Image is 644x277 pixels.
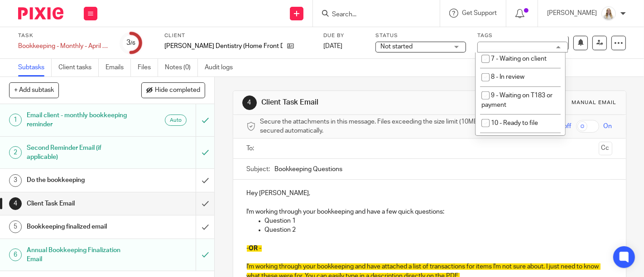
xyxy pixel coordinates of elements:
[9,146,22,159] div: 2
[155,87,200,94] span: Hide completed
[205,59,240,76] a: Audit logs
[27,141,134,164] h1: Second Reminder Email (if applicable)
[9,174,22,187] div: 3
[247,245,262,252] span: -OR -
[18,32,109,39] label: Task
[375,32,466,39] label: Status
[572,99,617,106] div: Manual email
[164,42,283,51] p: [PERSON_NAME] Dentistry (Home Front Dental)
[247,207,612,216] p: I'm working through your bookkeeping and have a few quick questions:
[126,38,135,48] div: 3
[141,82,205,98] button: Hide completed
[27,220,134,234] h1: Bookkeeping finalized email
[247,165,270,174] label: Subject:
[18,42,109,51] div: Bookkeeping - Monthly - April - July
[481,92,553,108] span: 9 - Waiting on T183 or payment
[9,114,22,126] div: 1
[165,59,198,76] a: Notes (0)
[58,59,99,76] a: Client tasks
[247,144,257,153] label: To:
[18,59,52,76] a: Subtasks
[491,74,524,80] span: 8 - In review
[130,41,135,46] small: /6
[138,59,158,76] a: Files
[599,142,612,155] button: Cc
[491,56,547,62] span: 7 - Waiting on client
[27,109,134,132] h1: Email client - monthly bookkeeping reminder
[491,120,538,126] span: 10 - Ready to file
[604,122,612,131] span: On
[323,43,342,49] span: [DATE]
[462,10,497,16] span: Get Support
[27,197,134,210] h1: Client Task Email
[9,248,22,261] div: 6
[18,7,63,19] img: Pixie
[9,220,22,233] div: 5
[261,98,449,107] h1: Client Task Email
[265,216,612,225] p: Question 1
[165,115,187,126] div: Auto
[380,43,413,50] span: Not started
[601,6,616,21] img: Headshot%2011-2024%20white%20background%20square%202.JPG
[547,9,597,18] p: [PERSON_NAME]
[9,82,59,98] button: + Add subtask
[242,96,257,110] div: 4
[323,32,364,39] label: Due by
[331,11,413,19] input: Search
[260,117,509,136] span: Secure the attachments in this message. Files exceeding the size limit (10MB) will be secured aut...
[164,32,312,39] label: Client
[27,173,134,187] h1: Do the bookkeeping
[106,59,131,76] a: Emails
[477,32,568,39] label: Tags
[543,122,572,131] span: Switch off
[247,189,612,198] p: Hey [PERSON_NAME],
[9,197,22,210] div: 4
[27,244,134,267] h1: Annual Bookkeeping Finalization Email
[265,225,612,234] p: Question 2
